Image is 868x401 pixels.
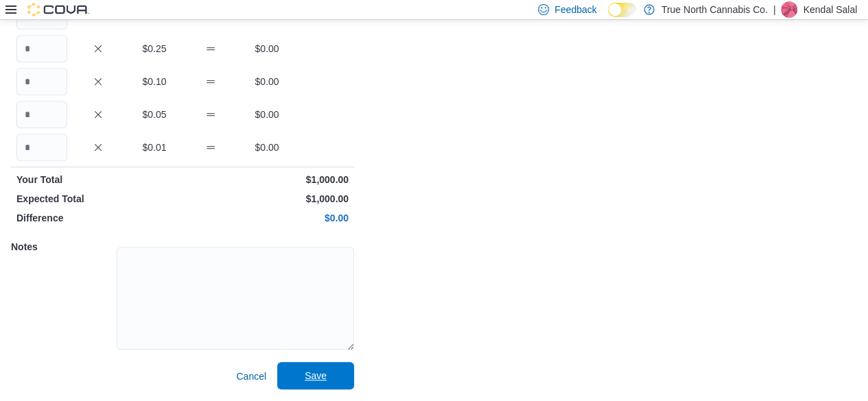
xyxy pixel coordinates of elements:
p: $0.25 [129,42,180,56]
img: Cova [27,3,89,16]
p: $0.00 [242,75,292,88]
button: Cancel [231,363,272,390]
p: $1,000.00 [185,173,349,186]
input: Quantity [16,35,67,62]
span: Save [305,369,327,382]
p: Difference [16,211,180,225]
input: Dark Mode [608,3,637,17]
button: Save [277,362,354,389]
p: Your Total [16,173,180,186]
p: Expected Total [16,192,180,206]
input: Quantity [16,134,67,161]
p: Kendal Salal [803,1,857,18]
input: Quantity [16,68,67,95]
p: $0.01 [129,141,180,154]
p: True North Cannabis Co. [661,1,768,18]
p: $0.00 [242,141,292,154]
div: Kendal Salal [781,1,797,18]
span: Feedback [554,3,596,16]
input: Quantity [16,101,67,128]
p: | [773,1,776,18]
p: $0.00 [242,42,292,56]
p: $0.00 [242,108,292,121]
p: $0.00 [185,211,349,225]
p: $0.05 [129,108,180,121]
span: Dark Mode [608,17,609,18]
p: $1,000.00 [185,192,349,206]
p: $0.10 [129,75,180,88]
span: Cancel [236,369,266,383]
h5: Notes [11,233,114,260]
